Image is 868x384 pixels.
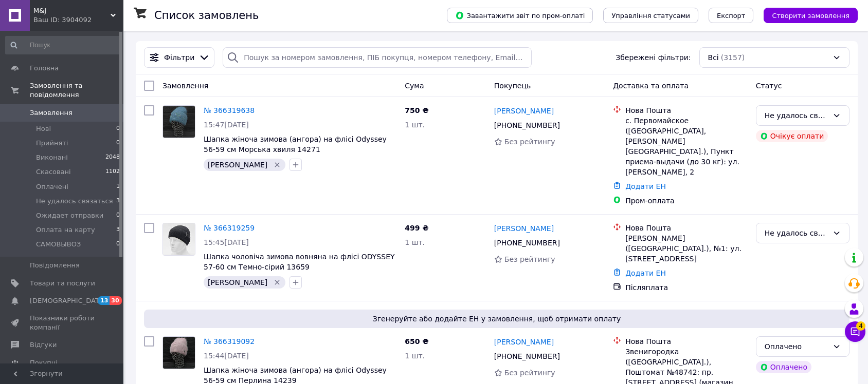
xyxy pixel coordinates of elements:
span: Нові [36,124,51,133]
span: Відгуки [30,340,57,350]
span: 1 шт. [405,121,425,129]
span: Замовлення [30,108,73,118]
img: Фото товару [163,106,195,138]
div: [PHONE_NUMBER] [492,236,562,250]
span: 15:45[DATE] [204,238,249,246]
a: Шапка чоловіча зимова вовняна на флісі ODYSSEY 57-60 см Темно-сірий 13659 [204,253,395,271]
span: 4 [856,321,865,330]
span: Завантажити звіт по пром-оплаті [455,11,585,20]
div: Не удалось связаться [765,227,828,239]
span: 30 [110,296,121,305]
span: [DEMOGRAPHIC_DATA] [30,296,106,305]
span: 3 [116,197,120,206]
span: 0 [116,139,120,148]
h1: Список замовлень [154,9,259,22]
span: 15:47[DATE] [204,121,249,129]
span: 0 [116,211,120,220]
span: 13 [98,296,110,305]
div: [PHONE_NUMBER] [492,118,562,132]
span: Згенеруйте або додайте ЕН у замовлення, щоб отримати оплату [148,314,845,324]
span: Збережені фільтри: [616,52,691,63]
svg: Видалити мітку [273,161,281,169]
div: с. Первомайское ([GEOGRAPHIC_DATA], [PERSON_NAME][GEOGRAPHIC_DATA].), Пункт приема-выдачи (до 30 ... [625,116,748,177]
span: Оплачені [36,182,68,191]
a: Шапка жіноча зимова (ангора) на флісі Odyssey 56-59 см Морська хвиля 14271 [204,135,387,153]
span: Не удалось связаться [36,197,113,206]
span: Замовлення [162,82,208,90]
span: Ожидает отправки [36,211,103,220]
svg: Видалити мітку [273,278,281,286]
span: Доставка та оплата [613,82,689,90]
span: Cума [405,82,424,90]
a: Фото товару [162,336,195,369]
span: [PERSON_NAME] [208,278,267,286]
span: САМОВЫВОЗ [36,240,81,249]
span: Експорт [717,12,746,20]
input: Пошук за номером замовлення, ПІБ покупця, номером телефону, Email, номером накладної [223,47,532,68]
div: Нова Пошта [625,223,748,233]
span: Без рейтингу [504,138,555,146]
span: 3 [116,225,120,235]
span: (3157) [721,53,745,62]
span: 650 ₴ [405,337,428,345]
span: Повідомлення [30,261,80,270]
div: Оплачено [765,341,828,352]
span: Прийняті [36,139,68,148]
a: № 366319259 [204,224,255,232]
span: 1 шт. [405,238,425,246]
span: Всі [708,52,719,63]
span: Оплата на карту [36,225,95,235]
span: 15:44[DATE] [204,352,249,360]
a: Додати ЕН [625,269,666,277]
span: 499 ₴ [405,224,428,232]
div: Пром-оплата [625,196,748,206]
span: [PERSON_NAME] [208,161,267,169]
span: M&J [33,6,111,15]
div: Нова Пошта [625,105,748,116]
span: Показники роботи компанії [30,314,95,332]
span: Без рейтингу [504,255,555,263]
a: № 366319092 [204,337,255,345]
span: Управління статусами [611,12,690,20]
span: 1102 [105,167,120,177]
span: Товари та послуги [30,279,95,288]
img: Фото товару [163,337,195,369]
span: Створити замовлення [772,12,849,20]
span: Фільтри [164,52,194,63]
span: Покупці [30,358,58,368]
div: Не удалось связаться [765,110,828,121]
a: Фото товару [162,223,195,256]
a: Додати ЕН [625,182,666,190]
span: 1 [116,182,120,191]
span: 0 [116,124,120,133]
a: Створити замовлення [753,11,858,19]
div: Нова Пошта [625,336,748,347]
img: Фото товару [163,223,195,255]
div: Оплачено [756,361,811,373]
div: Очікує оплати [756,130,828,142]
span: Без рейтингу [504,369,555,377]
span: 2048 [105,153,120,162]
span: Скасовані [36,167,71,177]
span: Головна [30,64,59,73]
a: [PERSON_NAME] [494,106,554,116]
div: [PERSON_NAME] ([GEOGRAPHIC_DATA].), №1: ул. [STREET_ADDRESS] [625,233,748,264]
div: [PHONE_NUMBER] [492,349,562,363]
span: Статус [756,82,782,90]
span: 750 ₴ [405,106,428,114]
a: Фото товару [162,105,195,138]
button: Управління статусами [603,8,698,23]
a: № 366319638 [204,106,255,114]
div: Ваш ID: 3904092 [33,15,123,25]
span: Покупець [494,82,531,90]
span: 0 [116,240,120,249]
span: Замовлення та повідомлення [30,81,123,100]
button: Завантажити звіт по пром-оплаті [447,8,593,23]
span: 1 шт. [405,352,425,360]
button: Експорт [709,8,754,23]
a: [PERSON_NAME] [494,223,554,234]
a: [PERSON_NAME] [494,337,554,347]
div: Післяплата [625,282,748,293]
